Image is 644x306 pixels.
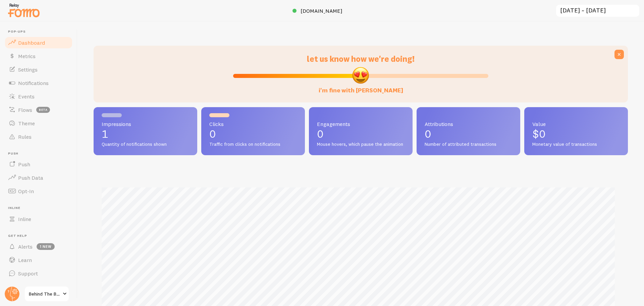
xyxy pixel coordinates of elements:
a: Push [4,158,73,171]
label: i'm fine with [PERSON_NAME] [319,80,403,94]
span: Rules [18,133,32,140]
a: Settings [4,63,73,76]
a: Rules [4,130,73,143]
span: Get Help [8,234,73,238]
span: Traffic from clicks on notifications [209,141,297,147]
span: Inline [18,216,31,222]
img: fomo-relay-logo-orange.svg [7,2,41,19]
a: Inline [4,212,73,226]
span: Settings [18,66,38,73]
span: Clicks [209,121,297,127]
span: Inline [8,206,73,210]
span: Dashboard [18,39,45,46]
span: Pop-ups [8,30,73,34]
p: 0 [209,129,297,139]
span: Support [18,270,38,277]
span: Metrics [18,53,36,59]
span: Push Data [18,174,43,181]
span: Notifications [18,80,49,86]
img: emoji.png [352,66,370,84]
a: Alerts 1 new [4,240,73,253]
span: Monetary value of transactions [532,141,620,147]
span: Alerts [18,243,33,250]
p: 0 [317,129,405,139]
span: beta [36,107,50,113]
a: Support [4,267,73,280]
span: Flows [18,106,32,113]
span: Behind The Bundles [29,290,61,298]
a: Opt-In [4,184,73,198]
a: Flows beta [4,103,73,117]
a: Behind The Bundles [24,286,69,302]
a: Events [4,90,73,103]
span: Quantity of notifications shown [102,141,189,147]
span: Theme [18,120,35,127]
span: $0 [532,127,546,140]
span: Opt-In [18,188,34,194]
span: let us know how we're doing! [307,54,415,64]
a: Metrics [4,49,73,63]
span: Value [532,121,620,127]
span: Mouse hovers, which pause the animation [317,141,405,147]
a: Theme [4,117,73,130]
span: Attributions [425,121,512,127]
span: Push [8,151,73,156]
a: Dashboard [4,36,73,49]
span: Push [18,161,30,168]
p: 1 [102,129,189,139]
a: Notifications [4,76,73,90]
span: Learn [18,257,32,263]
span: Number of attributed transactions [425,141,512,147]
p: 0 [425,129,512,139]
span: Impressions [102,121,189,127]
a: Learn [4,253,73,267]
span: Engagements [317,121,405,127]
a: Push Data [4,171,73,184]
span: Events [18,93,35,100]
span: 1 new [37,243,55,250]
